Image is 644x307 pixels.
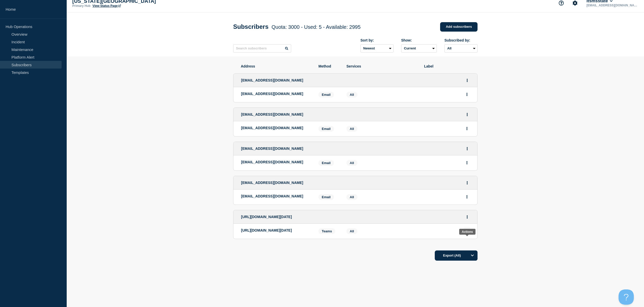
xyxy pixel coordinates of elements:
[346,64,416,68] span: Services
[241,181,303,185] span: [EMAIL_ADDRESS][DOMAIN_NAME]
[464,193,470,201] button: Actions
[401,44,437,52] select: Deleted
[360,38,394,42] div: Sort by:
[318,92,334,98] span: Email
[350,195,354,199] span: All
[464,145,470,153] button: Actions
[444,44,478,52] select: Subscribed by
[233,23,361,30] h1: Subscribers
[464,111,470,118] button: Actions
[350,229,354,233] span: All
[241,64,311,68] span: Address
[233,44,291,52] input: Search subscribers
[464,213,470,221] button: Actions
[241,215,292,219] span: [URL][DOMAIN_NAME][DATE]
[318,228,335,234] span: Teams
[435,250,478,261] button: Export (All)
[241,126,311,130] p: [EMAIL_ADDRESS][DOMAIN_NAME]
[350,161,354,165] span: All
[444,38,478,42] div: Subscribed by:
[318,194,334,200] span: Email
[464,125,470,132] button: Actions
[318,126,334,132] span: Email
[585,4,638,7] p: [EMAIL_ADDRESS][DOMAIN_NAME]
[464,90,470,98] button: Actions
[241,112,303,116] span: [EMAIL_ADDRESS][DOMAIN_NAME]
[241,78,303,82] span: [EMAIL_ADDRESS][DOMAIN_NAME]
[467,250,478,261] button: Options
[619,289,634,305] iframe: Help Scout Beacon - Open
[462,230,473,234] div: Actions
[241,92,311,96] p: [EMAIL_ADDRESS][DOMAIN_NAME]
[318,64,339,68] span: Method
[350,127,354,131] span: All
[72,4,90,8] p: Primary Hub
[318,160,334,166] span: Email
[464,159,470,167] button: Actions
[424,64,470,68] span: Label
[241,228,311,232] p: [URL][DOMAIN_NAME][DATE]
[241,146,303,151] span: [EMAIL_ADDRESS][DOMAIN_NAME]
[440,22,478,32] a: Add subscribers
[241,160,311,164] p: [EMAIL_ADDRESS][DOMAIN_NAME]
[401,38,437,42] div: Show:
[360,44,394,52] select: Sort by
[241,194,311,198] p: [EMAIL_ADDRESS][DOMAIN_NAME]
[464,179,470,187] button: Actions
[350,93,354,97] span: All
[464,227,470,235] button: Actions
[464,76,470,84] button: Actions
[272,24,361,30] span: Quota: 3000 - Used: 5 - Available: 2995
[92,4,121,8] a: View Status Page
